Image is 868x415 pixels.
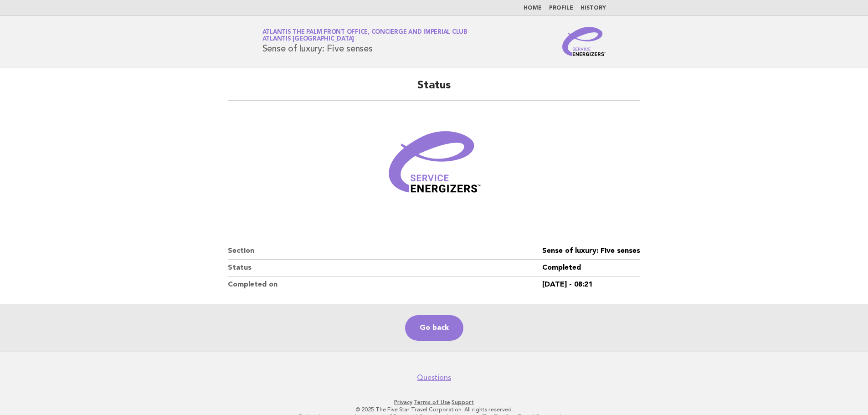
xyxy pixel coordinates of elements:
img: Service Energizers [562,27,606,56]
h1: Sense of luxury: Five senses [262,30,467,53]
dt: Section [228,243,542,260]
dd: [DATE] - 08:21 [542,277,640,293]
a: Support [452,399,474,405]
a: Profile [549,5,573,11]
span: Atlantis [GEOGRAPHIC_DATA] [262,36,354,42]
dd: Sense of luxury: Five senses [542,243,640,260]
a: Go back [405,315,463,341]
dd: Completed [542,260,640,277]
a: Questions [417,373,451,382]
dt: Completed on [228,277,542,293]
a: Terms of Use [414,399,450,405]
dt: Status [228,260,542,277]
p: · · [155,399,713,406]
a: History [580,5,606,11]
h2: Status [228,78,640,101]
a: Home [524,5,542,11]
a: Atlantis The Palm Front Office, Concierge and Imperial ClubAtlantis [GEOGRAPHIC_DATA] [262,29,467,42]
p: © 2025 The Five Star Travel Corporation. All rights reserved. [155,406,713,413]
a: Privacy [394,399,412,405]
img: Verified [380,112,489,221]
